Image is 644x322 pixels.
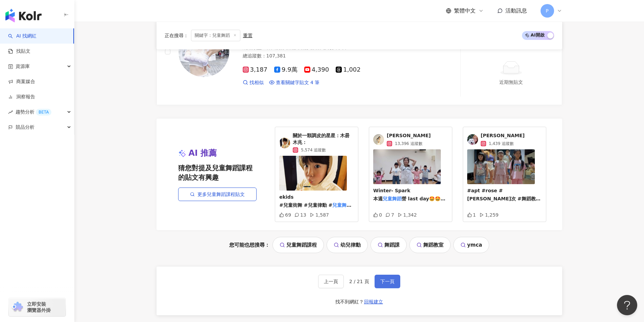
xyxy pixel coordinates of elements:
[385,212,394,218] div: 7
[364,299,383,304] span: 回報建立
[243,66,268,73] span: 3,187
[380,279,395,284] span: 下一頁
[349,279,369,284] span: 2 / 21 頁
[16,104,51,120] span: 趨勢分析
[293,132,354,146] span: 關於一顆調皮的星星：木昜木兆：
[243,79,264,86] a: 找相似
[505,7,527,14] span: 活動訊息
[324,279,338,284] span: 上一頁
[16,120,34,135] span: 競品分析
[336,66,361,73] span: 1,002
[249,79,264,86] span: 找相似
[467,212,476,218] div: 1
[323,45,347,50] span: 教育與學習
[296,45,297,50] span: ·
[178,26,229,77] img: KOL Avatar
[27,301,51,313] span: 立即安裝 瀏覽器外掛
[287,45,296,50] span: 婚禮
[387,132,431,139] span: [PERSON_NAME]
[297,45,321,50] span: 藝術與娛樂
[8,33,37,40] a: searchAI 找網紅
[279,194,332,208] span: ekids #兒童街舞 #兒童律動 #
[398,212,417,218] div: 1,342
[375,275,400,288] button: 下一頁
[8,94,35,100] a: 洞察報告
[301,147,326,153] span: 5,574 追蹤數
[8,48,30,55] a: 找貼文
[165,33,188,38] span: 正在搜尋 ：
[489,141,514,147] span: 1,439 追蹤數
[191,30,240,41] span: 關鍵字：兒童舞蹈
[373,196,446,209] span: 營 last day🤩🤩🤩 #winter #spark #
[285,45,287,50] span: ·
[318,275,344,288] button: 上一頁
[294,212,306,218] div: 13
[373,134,384,145] img: KOL Avatar
[157,237,562,253] div: 您可能也想搜尋：
[276,79,320,86] span: 查看關鍵字貼文 4 筆
[332,202,351,208] mark: 兒童舞蹈
[243,53,431,59] div: 總追蹤數 ： 107,381
[5,9,42,22] img: logo
[269,79,320,86] a: 查看關鍵字貼文 4 筆
[617,295,637,315] iframe: Help Scout Beacon - Open
[453,237,489,253] a: ymca
[189,148,217,159] span: AI 推薦
[243,33,253,38] div: 重置
[304,66,329,73] span: 4,390
[9,298,66,316] a: chrome extension立即安裝 瀏覽器外掛
[467,188,541,209] span: #apt #rose #[PERSON_NAME]次 #舞蹈教室 #
[310,212,329,218] div: 1,587
[373,212,382,218] div: 0
[467,132,542,147] a: KOL Avatar[PERSON_NAME]1,439 追蹤數
[383,196,402,201] mark: 兒童舞蹈
[364,296,383,307] button: 回報建立
[546,7,548,15] span: P
[467,134,478,145] img: KOL Avatar
[178,188,257,201] a: 更多兒童舞蹈課程貼文
[266,45,285,50] span: 韓國偶像
[499,78,523,86] div: 近期無貼文
[373,188,410,201] span: Winter- Spark 本週
[479,212,499,218] div: 1,259
[454,7,476,15] span: 繁體中文
[373,132,448,147] a: KOL Avatar[PERSON_NAME]13,396 追蹤數
[481,132,525,139] span: [PERSON_NAME]
[409,237,451,253] a: 舞蹈教室
[16,59,30,74] span: 資源庫
[178,163,257,182] span: 猜您對提及兒童舞蹈課程的貼文有興趣
[11,302,24,313] img: chrome extension
[8,110,13,115] span: rise
[371,237,407,253] a: 舞蹈課
[327,237,368,253] a: 幼兒律動
[279,138,290,148] img: KOL Avatar
[272,237,324,253] a: 兒童舞蹈課程
[335,299,364,305] div: 找不到網紅？
[395,141,423,147] span: 13,396 追蹤數
[274,66,297,73] span: 9.9萬
[321,45,323,50] span: ·
[279,132,354,153] a: KOL Avatar關於一顆調皮的星星：木昜木兆：5,574 追蹤數
[279,212,291,218] div: 69
[8,78,35,85] a: 商案媒合
[36,109,51,116] div: BETA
